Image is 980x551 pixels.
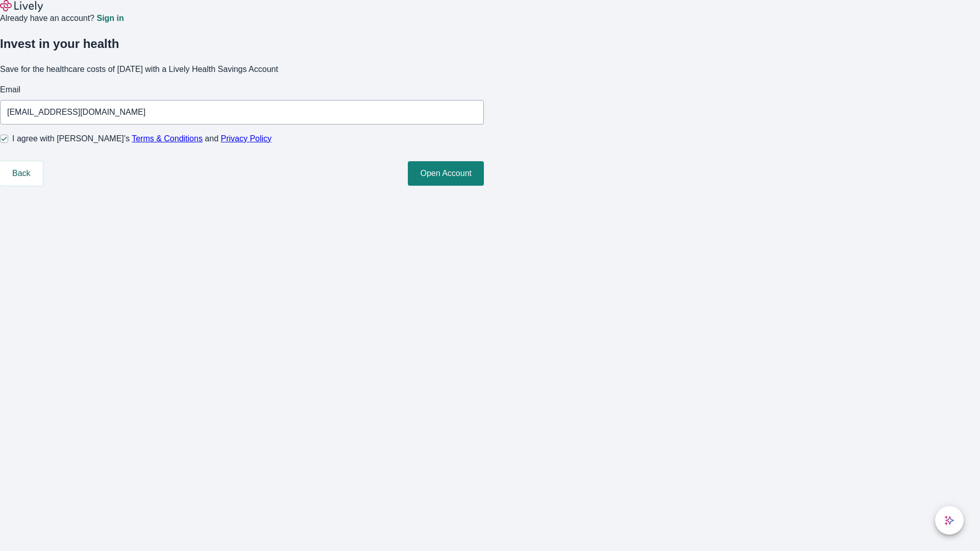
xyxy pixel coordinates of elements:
a: Terms & Conditions [132,134,203,143]
button: chat [935,506,964,535]
a: Privacy Policy [221,134,272,143]
svg: Lively AI Assistant [944,515,954,525]
span: I agree with [PERSON_NAME]’s and [12,133,272,145]
a: Sign in [96,14,124,22]
button: Open Account [408,161,484,186]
